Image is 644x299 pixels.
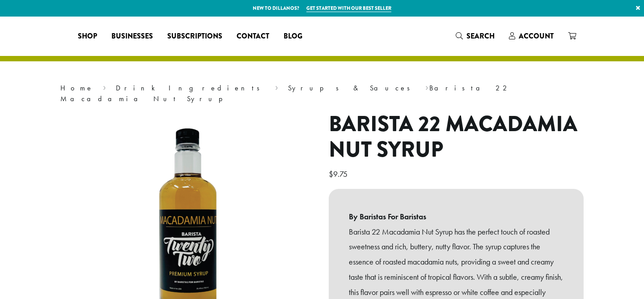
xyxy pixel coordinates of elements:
span: Search [466,31,495,41]
nav: Breadcrumb [60,83,584,104]
span: Businesses [111,31,153,42]
a: Drink Ingredients [116,83,266,93]
span: › [275,80,278,94]
span: Account [519,31,554,41]
span: Contact [237,31,269,42]
a: Shop [71,29,104,43]
span: Subscriptions [167,31,222,42]
a: Home [60,83,93,93]
span: Shop [78,31,97,42]
b: By Baristas For Baristas [349,209,563,224]
a: Syrups & Sauces [288,83,416,93]
span: Blog [284,31,302,42]
h1: Barista 22 Macadamia Nut Syrup [329,111,584,163]
span: › [425,80,428,94]
a: Get started with our best seller [306,4,391,12]
a: Search [449,29,502,43]
span: $ [329,169,333,179]
bdi: 9.75 [329,169,350,179]
span: › [103,80,106,94]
